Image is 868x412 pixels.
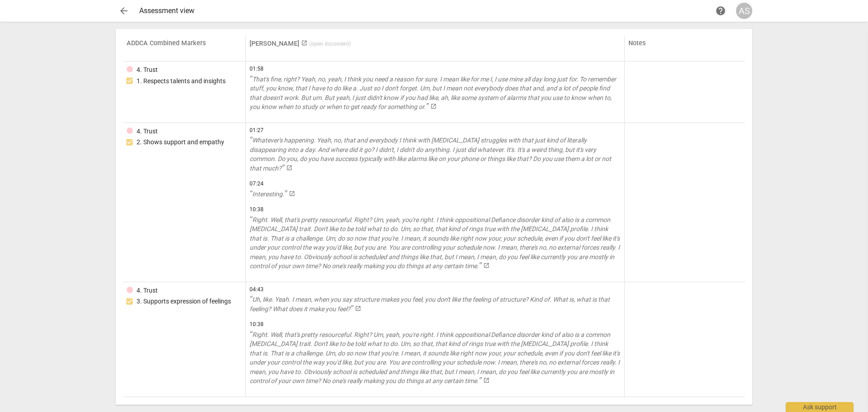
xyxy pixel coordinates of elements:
a: Whatever's happening. Yeah, no, that and everybody I think with [MEDICAL_DATA] struggles with tha... [250,136,621,173]
span: That's fine, right? Yeah, no, yeah, I think you need a reason for sure. I mean like for me I, I u... [250,76,616,111]
span: launch [430,103,437,109]
span: 01:27 [250,127,621,134]
span: Uh, like. Yeah. I mean, when you say structure makes you feel, you don't like the feeling of stru... [250,296,610,313]
span: launch [301,40,307,46]
span: Interesting. [250,190,287,198]
span: launch [289,190,295,197]
a: [PERSON_NAME] (open document) [250,40,351,47]
div: 1. Respects talents and insights [137,76,226,86]
div: Assessment view [139,7,712,15]
a: Right. Well, that's pretty resourceful. Right? Um, yeah, you're right. I think oppositional Defia... [250,215,621,271]
div: 4. Trust [137,65,158,75]
div: 4. Trust [137,286,158,295]
div: 3. Supports expression of feelings [137,297,231,306]
span: launch [286,165,292,171]
a: Help [712,3,729,19]
a: Right. Well, that's pretty resourceful. Right? Um, yeah, you're right. I think oppositional Defia... [250,330,621,386]
span: 07:24 [250,180,621,188]
span: Right. Well, that's pretty resourceful. Right? Um, yeah, you're right. I think oppositional Defia... [250,331,620,385]
div: Ask support [786,402,854,412]
span: launch [355,305,361,312]
button: AS [736,3,752,19]
span: launch [483,262,490,269]
div: 4. Trust [137,127,158,136]
div: 2. Shows support and empathy [137,137,224,147]
span: 10:38 [250,321,621,328]
th: ADDCA Combined Markers [123,36,246,62]
span: ( open document ) [309,41,351,47]
span: help [715,5,726,16]
a: Uh, like. Yeah. I mean, when you say structure makes you feel, you don't like the feeling of stru... [250,295,621,313]
span: launch [483,377,490,384]
span: 10:38 [250,206,621,213]
span: Whatever's happening. Yeah, no, that and everybody I think with [MEDICAL_DATA] struggles with tha... [250,137,611,172]
a: Interesting. [250,189,621,199]
span: 04:43 [250,286,621,294]
span: Right. Well, that's pretty resourceful. Right? Um, yeah, you're right. I think oppositional Defia... [250,216,620,270]
th: Notes [625,36,745,62]
span: 01:58 [250,65,621,73]
span: arrow_back [118,5,129,16]
a: That's fine, right? Yeah, no, yeah, I think you need a reason for sure. I mean like for me I, I u... [250,75,621,112]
